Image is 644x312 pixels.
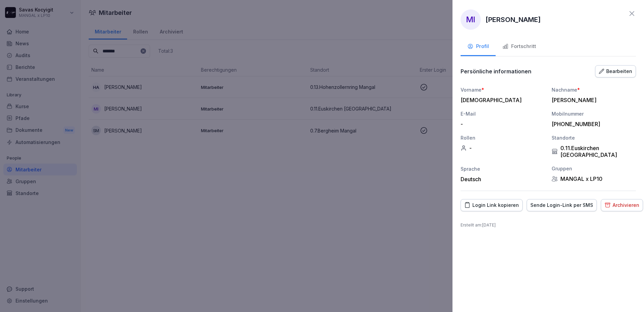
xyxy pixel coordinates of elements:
div: Profil [467,43,489,50]
div: Mobilnummer [552,110,636,117]
div: Fortschritt [502,43,536,50]
div: Deutsch [461,176,545,183]
div: [PERSON_NAME] [552,97,633,103]
div: Vorname [461,86,545,93]
div: Standorte [552,134,636,141]
button: Sende Login-Link per SMS [527,199,597,211]
div: Sende Login-Link per SMS [530,201,593,209]
div: [PHONE_NUMBER] [552,121,633,127]
div: MANGAL x LP10 [552,175,636,182]
div: 0.11.Euskirchen [GEOGRAPHIC_DATA] [552,145,636,158]
button: Archivieren [601,199,643,211]
div: [DEMOGRAPHIC_DATA] [461,97,541,103]
div: - [461,121,541,127]
button: Bearbeiten [595,65,636,77]
div: Rollen [461,134,545,141]
div: Gruppen [552,165,636,172]
div: E-Mail [461,110,545,117]
p: Erstellt am : [DATE] [461,222,636,228]
div: Login Link kopieren [464,201,519,209]
p: [PERSON_NAME] [486,15,541,25]
div: Bearbeiten [599,68,632,75]
button: Profil [461,38,496,56]
div: Archivieren [605,201,639,209]
div: - [461,145,545,151]
div: Sprache [461,165,545,172]
p: Persönliche informationen [461,68,531,75]
div: Nachname [552,86,636,93]
div: MI [461,9,481,30]
button: Login Link kopieren [461,199,523,211]
button: Fortschritt [496,38,543,56]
